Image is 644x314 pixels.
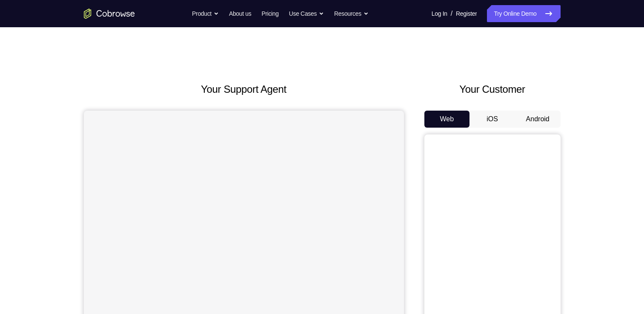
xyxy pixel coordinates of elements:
[424,82,561,97] h2: Your Customer
[451,9,452,19] span: /
[261,5,278,22] a: Pricing
[469,111,515,128] button: iOS
[334,5,369,22] button: Resources
[456,5,477,22] a: Register
[84,9,135,19] a: Go to the home page
[229,5,251,22] a: About us
[432,5,447,22] a: Log In
[515,111,561,128] button: Android
[192,5,219,22] button: Product
[487,5,560,22] a: Try Online Demo
[84,82,404,97] h2: Your Support Agent
[289,5,324,22] button: Use Cases
[424,111,470,128] button: Web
